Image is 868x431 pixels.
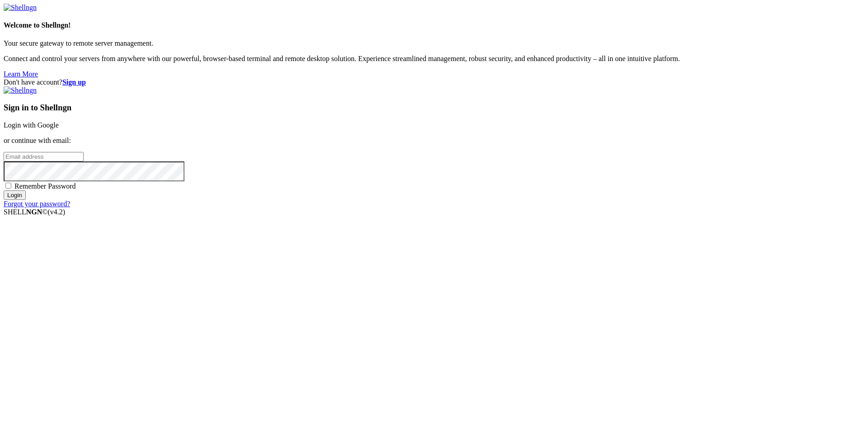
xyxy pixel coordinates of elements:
h3: Sign in to Shellngn [4,103,864,113]
h4: Welcome to Shellngn! [4,21,864,29]
input: Email address [4,152,84,161]
p: Your secure gateway to remote server management. [4,39,864,47]
a: Learn More [4,70,38,78]
input: Login [4,190,26,200]
p: or continue with email: [4,137,864,145]
img: Shellngn [4,4,37,12]
a: Login with Google [4,121,59,129]
b: NGN [26,208,42,216]
p: Connect and control your servers from anywhere with our powerful, browser-based terminal and remo... [4,55,864,63]
span: SHELL © [4,208,65,216]
div: Don't have account? [4,78,864,86]
span: Remember Password [14,182,76,190]
img: Shellngn [4,86,37,95]
a: Forgot your password? [4,200,70,208]
a: Sign up [62,78,86,86]
input: Remember Password [5,183,11,189]
span: 4.2.0 [48,208,66,216]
